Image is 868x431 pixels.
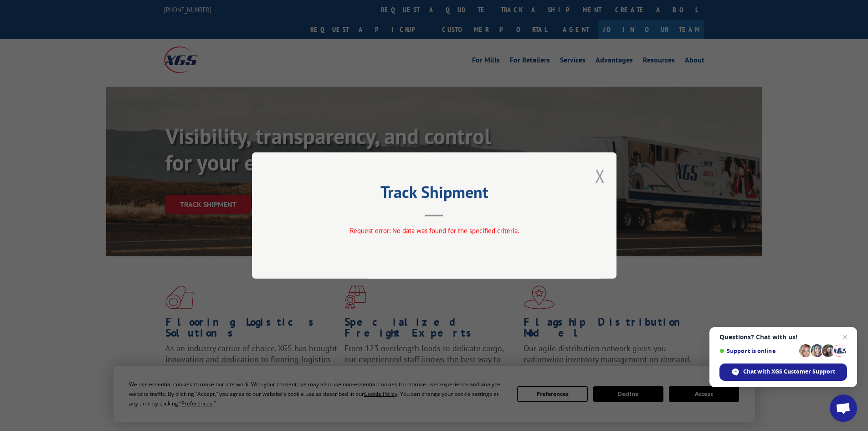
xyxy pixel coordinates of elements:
[298,186,571,203] h2: Track Shipment
[839,332,850,343] span: Close chat
[743,368,835,376] span: Chat with XGS Customer Support
[830,395,857,422] div: Open chat
[719,333,847,341] span: Questions? Chat with us!
[595,164,605,188] button: Close modal
[349,226,519,235] span: Request error: No data was found for the specified criteria.
[719,363,847,381] div: Chat with XGS Customer Support
[719,348,796,354] span: Support is online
